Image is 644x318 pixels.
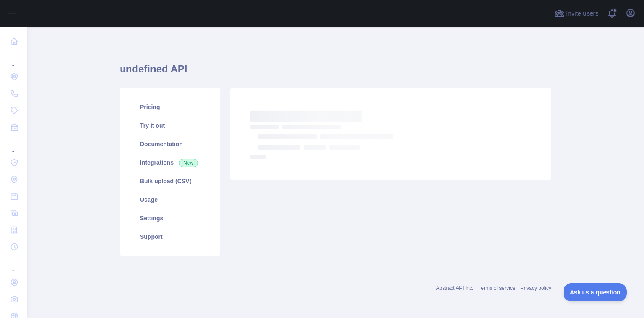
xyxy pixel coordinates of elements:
[553,7,600,20] button: Invite users
[436,285,474,291] a: Abstract API Inc.
[7,51,20,67] div: ...
[130,98,210,116] a: Pricing
[179,159,198,167] span: New
[563,283,627,301] iframe: Toggle Customer Support
[130,190,210,209] a: Usage
[130,172,210,190] a: Bulk upload (CSV)
[130,135,210,153] a: Documentation
[7,136,20,153] div: ...
[130,153,210,172] a: Integrations New
[130,227,210,246] a: Support
[130,116,210,135] a: Try it out
[7,256,20,273] div: ...
[120,62,551,83] h1: undefined API
[566,9,598,19] span: Invite users
[521,285,551,291] a: Privacy policy
[130,209,210,227] a: Settings
[478,285,515,291] a: Terms of service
